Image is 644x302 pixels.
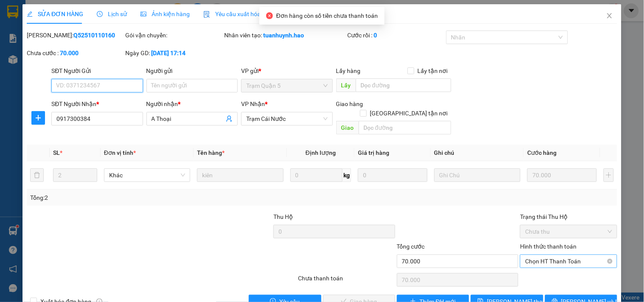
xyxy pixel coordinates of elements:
span: Lấy tận nơi [414,66,451,75]
b: Q52510110160 [73,32,115,39]
span: Lấy [336,78,356,92]
div: [PERSON_NAME]: [27,31,124,40]
div: Tổng: 2 [30,193,249,202]
div: SĐT Người Nhận [51,99,143,109]
div: Người nhận [146,99,238,109]
span: Khác [109,169,185,182]
b: 0 [374,32,377,39]
span: SL [53,149,60,156]
th: Ghi chú [431,145,524,161]
span: Tên hàng [197,149,225,156]
span: Lịch sử [97,11,127,17]
span: Chưa thu [525,225,612,238]
span: Định lượng [306,149,336,156]
span: Ảnh kiện hàng [141,11,190,17]
button: Close [598,4,622,28]
span: Giá trị hàng [358,149,389,156]
span: close-circle [266,12,273,19]
span: Giao hàng [336,101,363,107]
b: tuanhuynh.hao [263,32,304,39]
button: plus [31,111,45,125]
span: Thu Hộ [273,213,293,220]
button: delete [30,168,44,182]
img: logo.jpg [11,11,53,53]
span: Giao [336,121,359,134]
span: Trạm Cái Nước [246,112,327,125]
span: close-circle [607,259,613,264]
span: [GEOGRAPHIC_DATA] tận nơi [367,109,451,118]
span: Đơn vị tính [104,149,136,156]
span: Cước hàng [527,149,557,156]
input: Dọc đường [359,121,451,134]
div: Trạng thái Thu Hộ [520,212,617,221]
input: 0 [527,168,597,182]
span: kg [343,168,351,182]
div: Chưa cước : [27,48,124,58]
div: Ngày GD: [126,48,222,58]
span: VP Nhận [241,101,265,107]
img: icon [203,11,210,18]
span: Chọn HT Thanh Toán [525,255,612,268]
span: edit [27,11,33,17]
input: 0 [358,168,427,182]
span: clock-circle [97,11,103,17]
span: picture [141,11,146,17]
span: close [606,12,613,19]
input: VD: Bàn, Ghế [197,168,283,182]
span: Trạm Quận 5 [246,79,327,92]
li: 26 Phó Cơ Điều, Phường 12 [79,21,355,31]
li: Hotline: 02839552959 [79,31,355,42]
div: VP gửi [241,66,332,75]
b: [DATE] 17:14 [152,50,186,56]
div: Chưa thanh toán [297,274,396,288]
span: Tổng cước [397,243,425,250]
span: Yêu cầu xuất hóa đơn điện tử [203,11,293,17]
span: Lấy hàng [336,67,361,74]
label: Hình thức thanh toán [520,243,577,250]
input: Dọc đường [356,78,451,92]
b: GỬI : Trạm Cái Nước [11,62,118,75]
span: SỬA ĐƠN HÀNG [27,11,83,17]
span: plus [32,115,45,121]
div: SĐT Người Gửi [51,66,143,75]
div: Gói vận chuyển: [126,31,222,40]
span: user-add [226,115,233,122]
button: plus [604,168,614,182]
input: Ghi Chú [434,168,520,182]
div: Nhân viên tạo: [224,31,346,40]
div: Người gửi [146,66,238,75]
b: 70.000 [60,50,79,56]
span: Đơn hàng còn số tiền chưa thanh toán [276,12,378,19]
div: Cước rồi : [348,31,444,40]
